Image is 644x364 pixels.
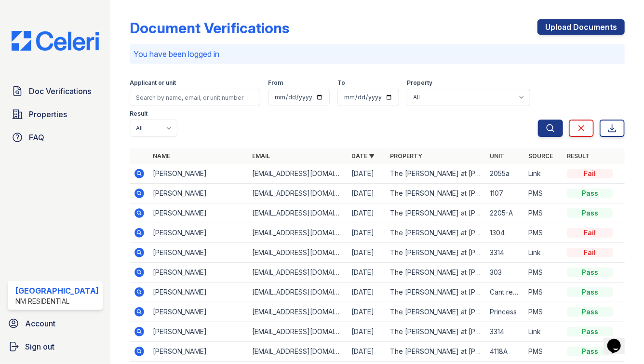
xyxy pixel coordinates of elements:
td: [DATE] [348,302,387,322]
td: [PERSON_NAME] [149,164,248,184]
p: You have been logged in [134,48,621,60]
td: Link [524,164,563,184]
td: [PERSON_NAME] [149,243,248,263]
td: Princess [486,302,524,322]
td: [DATE] [348,263,387,283]
td: PMS [524,223,563,243]
div: Pass [567,287,613,297]
td: [DATE] [348,283,387,302]
td: Cant remember [486,283,524,302]
td: The [PERSON_NAME] at [PERSON_NAME][GEOGRAPHIC_DATA] [387,164,486,184]
td: [PERSON_NAME] [149,342,248,362]
label: Result [130,110,148,118]
td: Link [524,322,563,342]
div: Pass [567,307,613,317]
a: Unit [490,152,504,160]
td: 1304 [486,223,524,243]
a: Name [153,152,170,160]
td: The [PERSON_NAME] at [PERSON_NAME][GEOGRAPHIC_DATA] [387,184,486,203]
td: [EMAIL_ADDRESS][DOMAIN_NAME] [248,322,348,342]
div: Fail [567,248,613,257]
a: Properties [8,105,103,124]
td: PMS [524,342,563,362]
td: 4118A [486,342,524,362]
a: Result [567,152,590,160]
td: PMS [524,184,563,203]
td: The [PERSON_NAME] at [PERSON_NAME][GEOGRAPHIC_DATA] [387,283,486,302]
td: [EMAIL_ADDRESS][DOMAIN_NAME] [248,164,348,184]
td: [DATE] [348,164,387,184]
td: 2055a [486,164,524,184]
td: The [PERSON_NAME] at [PERSON_NAME][GEOGRAPHIC_DATA] [387,243,486,263]
div: NM Residential [15,297,99,306]
td: [PERSON_NAME] [149,263,248,283]
a: FAQ [8,128,103,147]
td: The [PERSON_NAME] at [PERSON_NAME][GEOGRAPHIC_DATA] [387,223,486,243]
td: 3314 [486,243,524,263]
td: PMS [524,283,563,302]
div: [GEOGRAPHIC_DATA] [15,285,99,297]
td: 1107 [486,184,524,203]
td: [EMAIL_ADDRESS][DOMAIN_NAME] [248,302,348,322]
label: Applicant or unit [130,79,176,87]
a: Sign out [4,337,107,356]
td: [EMAIL_ADDRESS][DOMAIN_NAME] [248,243,348,263]
td: Link [524,243,563,263]
td: The [PERSON_NAME] at [PERSON_NAME][GEOGRAPHIC_DATA] [387,203,486,223]
td: [DATE] [348,223,387,243]
div: Pass [567,208,613,218]
td: [EMAIL_ADDRESS][DOMAIN_NAME] [248,283,348,302]
a: Email [252,152,270,160]
td: [DATE] [348,203,387,223]
label: To [337,79,345,87]
td: The [PERSON_NAME] at [PERSON_NAME][GEOGRAPHIC_DATA] [387,342,486,362]
td: PMS [524,302,563,322]
td: The [PERSON_NAME] at [PERSON_NAME][GEOGRAPHIC_DATA] [387,302,486,322]
td: PMS [524,203,563,223]
a: Property [390,152,423,160]
div: Pass [567,189,613,198]
a: Source [528,152,553,160]
td: PMS [524,263,563,283]
td: [PERSON_NAME] [149,223,248,243]
td: The [PERSON_NAME] at [PERSON_NAME][GEOGRAPHIC_DATA] [387,263,486,283]
td: [EMAIL_ADDRESS][DOMAIN_NAME] [248,342,348,362]
td: [DATE] [348,322,387,342]
td: [PERSON_NAME] [149,184,248,203]
td: [EMAIL_ADDRESS][DOMAIN_NAME] [248,263,348,283]
a: Account [4,314,107,333]
td: [PERSON_NAME] [149,203,248,223]
span: Account [25,318,55,329]
a: Date ▼ [352,152,375,160]
div: Pass [567,347,613,356]
iframe: chat widget [604,325,634,354]
label: Property [407,79,432,87]
td: The [PERSON_NAME] at [PERSON_NAME][GEOGRAPHIC_DATA] [387,322,486,342]
a: Doc Verifications [8,81,103,101]
div: Pass [567,327,613,337]
td: [DATE] [348,243,387,263]
td: [PERSON_NAME] [149,283,248,302]
span: Properties [29,108,67,120]
img: CE_Logo_Blue-a8612792a0a2168367f1c8372b55b34899dd931a85d93a1a3d3e32e68fde9ad4.png [4,31,107,51]
span: FAQ [29,132,44,143]
span: Doc Verifications [29,85,91,97]
td: [PERSON_NAME] [149,302,248,322]
td: 303 [486,263,524,283]
td: [EMAIL_ADDRESS][DOMAIN_NAME] [248,223,348,243]
div: Fail [567,169,613,178]
label: From [268,79,283,87]
td: 3314 [486,322,524,342]
div: Document Verifications [130,19,289,37]
input: Search by name, email, or unit number [130,89,260,106]
div: Fail [567,228,613,238]
div: Pass [567,268,613,277]
td: [EMAIL_ADDRESS][DOMAIN_NAME] [248,203,348,223]
td: [PERSON_NAME] [149,322,248,342]
td: [EMAIL_ADDRESS][DOMAIN_NAME] [248,184,348,203]
td: [DATE] [348,184,387,203]
td: [DATE] [348,342,387,362]
td: 2205-A [486,203,524,223]
span: Sign out [25,341,54,352]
